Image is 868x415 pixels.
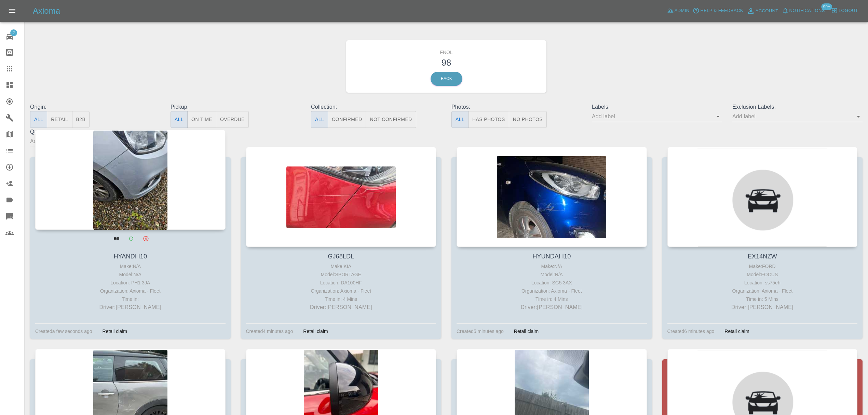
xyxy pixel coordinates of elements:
[713,112,723,121] button: Open
[366,111,416,128] button: Not Confirmed
[311,103,441,111] p: Collection:
[33,5,60,16] h5: Axioma
[10,29,17,36] span: 2
[458,303,645,311] p: Driver: [PERSON_NAME]
[124,231,138,245] a: Modify
[298,327,333,335] div: Retail claim
[431,72,462,86] a: Back
[854,112,863,121] button: Open
[509,111,547,128] button: No Photos
[821,3,832,10] span: 99+
[451,103,582,111] p: Photos:
[468,111,509,128] button: Has Photos
[328,111,366,128] button: Confirmed
[246,327,293,335] div: Created 4 minutes ago
[216,111,249,128] button: Overdue
[37,279,224,287] div: Location: PH1 3JA
[669,262,856,270] div: Make: FORD
[732,111,852,122] input: Add label
[789,7,825,15] span: Notifications
[458,295,645,303] div: Time in: 4 Mins
[532,253,571,260] a: HYUNDAI I10
[97,327,132,335] div: Retail claim
[700,7,743,15] span: Help & Feedback
[669,295,856,303] div: Time in: 5 Mins
[171,111,188,128] button: All
[187,111,216,128] button: On Time
[756,7,778,15] span: Account
[592,111,712,122] input: Add label
[669,270,856,279] div: Model: FOCUS
[748,253,777,260] a: EX14NZW
[35,327,92,335] div: Created a few seconds ago
[829,5,860,16] button: Logout
[667,327,715,335] div: Created 6 minutes ago
[328,253,354,260] a: GJ68LDL
[732,103,863,111] p: Exclusion Labels:
[745,5,780,16] a: Account
[351,45,542,56] h6: FNOL
[37,295,224,303] div: Time in:
[37,270,224,279] div: Model: N/A
[30,111,47,128] button: All
[457,327,504,335] div: Created 5 minutes ago
[30,128,160,136] p: Quoters:
[839,7,858,15] span: Logout
[248,270,435,279] div: Model: SPORTAGE
[669,303,856,311] p: Driver: [PERSON_NAME]
[30,103,160,111] p: Origin:
[248,262,435,270] div: Make: KIA
[719,327,754,335] div: Retail claim
[248,295,435,303] div: Time in: 4 Mins
[72,111,90,128] button: B2B
[311,111,328,128] button: All
[458,262,645,270] div: Make: N/A
[113,253,147,260] a: HYANDI I10
[780,5,827,16] button: Notifications
[451,111,469,128] button: All
[109,231,123,245] a: View
[592,103,722,111] p: Labels:
[37,262,224,270] div: Make: N/A
[248,279,435,287] div: Location: DA100HF
[458,279,645,287] div: Location: SG5 3AX
[30,136,150,147] input: Add quoter
[669,287,856,295] div: Organization: Axioma - Fleet
[675,7,690,15] span: Admin
[351,56,542,69] h3: 98
[47,111,72,128] button: Retail
[37,287,224,295] div: Organization: Axioma - Fleet
[139,231,153,245] button: Archive
[509,327,544,335] div: Retail claim
[458,270,645,279] div: Model: N/A
[37,303,224,311] p: Driver: [PERSON_NAME]
[458,287,645,295] div: Organization: Axioma - Fleet
[4,3,21,19] button: Open drawer
[248,303,435,311] p: Driver: [PERSON_NAME]
[665,5,691,16] a: Admin
[691,5,745,16] button: Help & Feedback
[171,103,301,111] p: Pickup:
[669,279,856,287] div: Location: ss75eh
[248,287,435,295] div: Organization: Axioma - Fleet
